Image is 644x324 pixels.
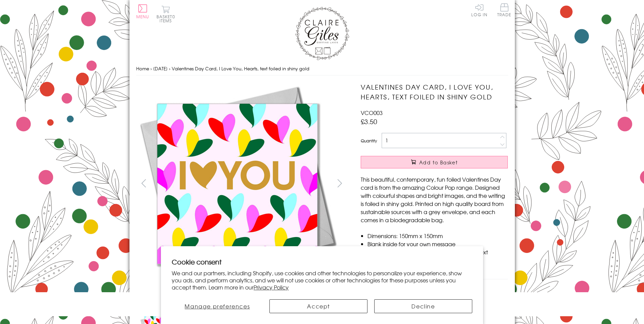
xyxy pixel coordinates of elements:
[185,302,250,310] span: Manage preferences
[347,82,550,285] img: Valentines Day Card, I Love You, Hearts, text foiled in shiny gold
[332,176,347,191] button: next
[361,138,377,144] label: Quantity
[471,3,487,17] a: Log In
[172,257,472,267] h2: Cookie consent
[136,176,151,191] button: prev
[497,3,511,18] a: Trade
[172,270,472,291] p: We and our partners, including Shopify, use cookies and other technologies to personalize your ex...
[361,175,508,224] p: This beautiful, contemporary, fun foiled Valentines Day card is from the amazing Colour Pop range...
[361,82,508,102] h1: Valentines Day Card, I Love You, Hearts, text foiled in shiny gold
[295,7,349,60] img: Claire Giles Greetings Cards
[269,299,367,313] button: Accept
[497,3,511,17] span: Trade
[153,65,168,72] a: [DATE]
[136,4,149,19] button: Menu
[419,159,458,166] span: Add to Basket
[361,156,508,168] button: Add to Basket
[136,65,149,72] a: Home
[361,109,383,117] span: VCO003
[169,65,170,72] span: ›
[172,299,263,313] button: Manage preferences
[361,117,377,126] span: £3.50
[150,65,152,72] span: ›
[160,14,175,24] span: 0 items
[136,82,339,285] img: Valentines Day Card, I Love You, Hearts, text foiled in shiny gold
[367,240,508,248] li: Blank inside for your own message
[136,14,149,20] span: Menu
[367,232,508,240] li: Dimensions: 150mm x 150mm
[136,62,508,76] nav: breadcrumbs
[374,299,472,313] button: Decline
[157,5,175,23] button: Basket0 items
[172,65,309,72] span: Valentines Day Card, I Love You, Hearts, text foiled in shiny gold
[254,283,289,291] a: Privacy Policy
